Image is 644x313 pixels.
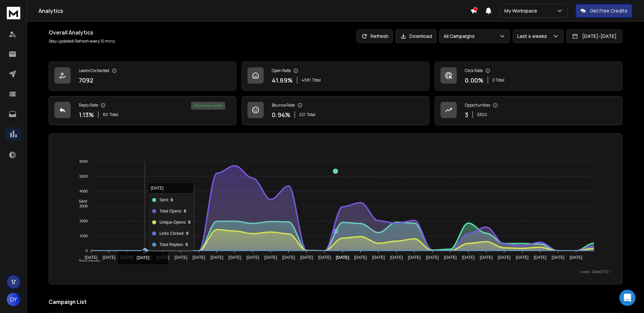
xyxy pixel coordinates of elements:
span: 221 [299,112,305,117]
tspan: [DATE] [498,255,511,260]
h2: Campaign List [49,298,622,306]
tspan: [DATE] [246,255,259,260]
a: Bounce Rate0.94%221Total [242,96,429,125]
button: [DATE]-[DATE] [566,29,622,43]
p: Reply Rate [79,103,98,108]
tspan: 2000 [79,219,88,223]
p: Stay updated! Refresh every 10 mins. [49,39,116,44]
tspan: [DATE] [534,255,547,260]
p: 0 Total [492,77,504,83]
tspan: [DATE] [336,255,349,260]
tspan: [DATE] [300,255,313,260]
a: Leads Contacted7092 [49,62,236,91]
tspan: [DATE] [210,255,223,260]
tspan: 1000 [79,234,88,238]
tspan: [DATE] [354,255,367,260]
p: Get Free Credits [590,7,627,14]
span: Total Opens [74,259,100,264]
span: Total [110,112,118,117]
tspan: [DATE] [174,255,187,260]
p: Opportunities [465,103,490,108]
span: 80 [103,112,108,117]
p: 0.00 % [465,75,483,85]
p: 0.94 % [272,110,290,119]
p: 3 [465,110,468,119]
div: 4 % positive replies [191,102,225,110]
p: Download [409,33,432,40]
tspan: [DATE] [282,255,295,260]
p: Bounce Rate [272,103,295,108]
tspan: [DATE] [552,255,565,260]
tspan: [DATE] [426,255,439,260]
tspan: [DATE] [121,255,134,260]
tspan: [DATE] [229,255,241,260]
tspan: [DATE] [264,255,277,260]
tspan: [DATE] [157,255,169,260]
a: Opportunities3$300 [435,96,622,125]
p: 1.13 % [79,110,94,119]
tspan: [DATE] [139,255,151,260]
button: DY [7,293,20,306]
tspan: [DATE] [570,255,582,260]
tspan: [DATE] [390,255,403,260]
tspan: 6000 [79,159,88,163]
p: 7092 [79,75,93,85]
p: Last 4 weeks [517,33,550,40]
tspan: 3000 [79,204,88,208]
tspan: [DATE] [462,255,475,260]
tspan: [DATE] [408,255,421,260]
button: Refresh [357,29,393,43]
p: My Workspace [504,7,540,14]
span: 4581 [302,77,311,83]
img: logo [7,7,20,19]
a: Click Rate0.00%0 Total [435,62,622,91]
p: Leads Contacted [79,68,109,73]
tspan: [DATE] [103,255,116,260]
tspan: [DATE] [516,255,529,260]
p: Click Rate [465,68,483,73]
span: Total [307,112,315,117]
p: Refresh [371,33,388,40]
span: Total [312,77,321,83]
a: Reply Rate1.13%80Total4% positive replies [49,96,236,125]
button: Get Free Credits [576,4,632,18]
tspan: [DATE] [318,255,331,260]
button: Download [396,29,436,43]
p: $ 300 [477,112,487,117]
p: x-axis : Date(UTC) [60,269,611,274]
h1: Overall Analytics [49,28,116,37]
tspan: [DATE] [480,255,493,260]
span: Sent [74,199,87,204]
tspan: 5000 [79,174,88,178]
tspan: [DATE] [192,255,205,260]
a: Open Rate41.69%4581Total [242,62,429,91]
tspan: 4000 [79,189,88,193]
tspan: 0 [86,249,88,253]
p: 41.69 % [272,75,293,85]
tspan: [DATE] [444,255,457,260]
p: Open Rate [272,68,291,73]
tspan: [DATE] [85,255,97,260]
tspan: [DATE] [372,255,385,260]
div: Open Intercom Messenger [619,290,636,306]
h1: Analytics [39,7,470,15]
p: All Campaigns [444,33,477,40]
